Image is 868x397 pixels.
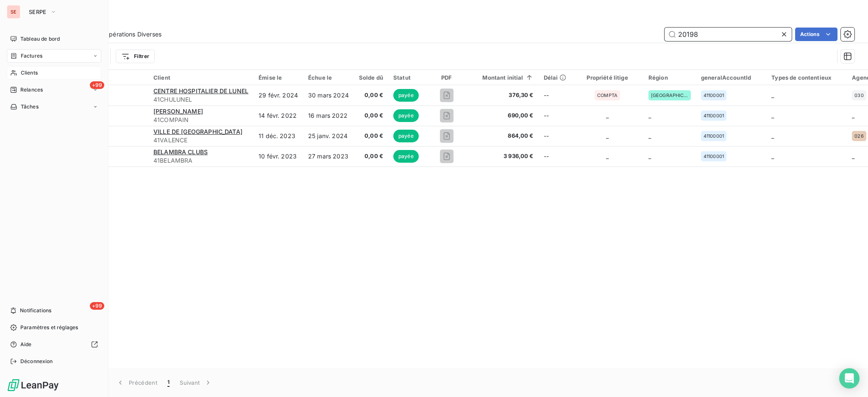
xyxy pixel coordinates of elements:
[303,146,354,167] td: 27 mars 2023
[7,378,59,392] img: Logo LeanPay
[162,374,175,391] button: 1
[771,112,774,119] span: _
[597,93,618,98] span: COMPTA
[795,28,837,41] button: Actions
[303,85,354,105] td: 30 mars 2024
[648,112,651,119] span: _
[153,95,248,104] span: 41CHULUNEL
[648,74,691,81] div: Région
[606,132,609,139] span: _
[359,152,383,161] span: 0,00 €
[116,50,155,63] button: Filtrer
[253,85,303,105] td: 29 févr. 2024
[393,130,419,142] span: payée
[20,324,78,331] span: Paramètres et réglages
[393,74,421,81] div: Statut
[393,150,419,163] span: payée
[153,87,248,94] span: CENTRE HOSPITALIER DE LUNEL
[606,112,609,119] span: _
[704,93,724,98] span: 41100001
[704,154,724,159] span: 41100001
[472,152,533,161] span: 3 936,00 €
[303,126,354,146] td: 25 janv. 2024
[20,341,32,348] span: Aide
[539,85,572,105] td: --
[7,338,101,351] a: Aide
[771,132,774,139] span: _
[21,52,42,60] span: Factures
[90,302,104,310] span: +99
[854,93,863,98] span: 030
[21,103,39,111] span: Tâches
[21,69,38,77] span: Clients
[20,35,60,43] span: Tableau de bord
[303,105,354,126] td: 16 mars 2022
[472,91,533,100] span: 376,30 €
[665,28,792,41] input: Rechercher
[704,113,724,118] span: 41100001
[153,74,248,81] div: Client
[359,91,383,100] span: 0,00 €
[651,93,688,98] span: [GEOGRAPHIC_DATA]
[153,148,208,155] span: BELAMBRA CLUBS
[393,109,419,122] span: payée
[539,146,572,167] td: --
[472,111,533,120] span: 690,00 €
[253,146,303,167] td: 10 févr. 2023
[472,132,533,140] span: 864,00 €
[771,153,774,160] span: _
[576,74,638,81] div: Propriété litige
[854,133,863,139] span: 026
[539,126,572,146] td: --
[153,128,242,135] span: VILLE DE [GEOGRAPHIC_DATA]
[359,111,383,120] span: 0,00 €
[153,156,248,165] span: 41BELAMBRA
[359,74,383,81] div: Solde dû
[253,126,303,146] td: 11 déc. 2023
[20,358,53,365] span: Déconnexion
[7,5,20,19] div: SE
[29,8,47,15] span: SERPE
[153,116,248,124] span: 41COMPAIN
[20,86,43,94] span: Relances
[153,136,248,144] span: 41VALENCE
[393,89,419,102] span: payée
[153,108,203,115] span: [PERSON_NAME]
[111,374,162,391] button: Précédent
[90,81,104,89] span: +99
[104,30,161,39] span: Opérations Diverses
[648,153,651,160] span: _
[175,374,217,391] button: Suivant
[20,307,51,314] span: Notifications
[606,153,609,160] span: _
[704,133,724,139] span: 41100001
[771,74,842,81] div: Types de contentieux
[648,132,651,139] span: _
[253,105,303,126] td: 14 févr. 2022
[852,153,854,160] span: _
[167,378,170,387] span: 1
[431,74,462,81] div: PDF
[472,74,533,81] div: Montant initial
[539,105,572,126] td: --
[701,74,761,81] div: generalAccountId
[544,74,567,81] div: Délai
[839,368,860,389] div: Open Intercom Messenger
[308,74,349,81] div: Échue le
[359,132,383,140] span: 0,00 €
[259,74,298,81] div: Émise le
[771,92,774,99] span: _
[852,112,854,119] span: _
